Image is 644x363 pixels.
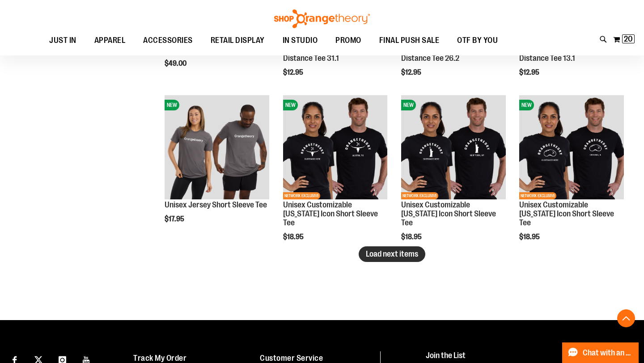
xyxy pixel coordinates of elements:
[165,95,269,200] img: Unisex Jersey Short Sleeve Tee
[202,30,274,51] a: RETAIL DISPLAY
[366,249,418,258] span: Load next items
[401,192,438,199] span: NETWORK EXCLUSIVE
[457,30,498,51] span: OTF BY YOU
[283,68,305,76] span: $12.95
[283,200,378,227] a: Unisex Customizable [US_STATE] Icon Short Sleeve Tee
[143,30,193,51] span: ACCESSORIES
[94,30,126,51] span: APPAREL
[515,91,628,264] div: product
[283,100,298,110] span: NEW
[562,342,639,363] button: Chat with an Expert
[165,200,267,209] a: Unisex Jersey Short Sleeve Tee
[519,95,624,201] a: OTF City Unisex Illinois Icon SS Tee BlackNEWNETWORK EXCLUSIVE
[624,34,633,43] span: 20
[283,95,388,201] a: OTF City Unisex Texas Icon SS Tee BlackNEWNETWORK EXCLUSIVE
[326,30,370,51] a: PROMO
[160,91,274,246] div: product
[85,30,135,51] a: APPAREL
[617,309,635,327] button: Back To Top
[401,100,416,110] span: NEW
[40,30,85,51] a: JUST IN
[283,95,388,200] img: OTF City Unisex Texas Icon SS Tee Black
[519,68,541,76] span: $12.95
[279,91,392,264] div: product
[283,233,305,241] span: $18.95
[519,192,556,199] span: NETWORK EXCLUSIVE
[401,68,423,76] span: $12.95
[283,30,318,51] span: IN STUDIO
[448,30,507,51] a: OTF BY YOU
[401,95,506,201] a: OTF City Unisex New York Icon SS Tee BlackNEWNETWORK EXCLUSIVE
[583,349,633,357] span: Chat with an Expert
[397,91,510,264] div: product
[519,95,624,200] img: OTF City Unisex Illinois Icon SS Tee Black
[211,30,265,51] span: RETAIL DISPLAY
[519,233,541,241] span: $18.95
[165,59,188,68] span: $49.00
[359,246,425,262] button: Load next items
[165,95,269,201] a: Unisex Jersey Short Sleeve TeeNEW
[401,233,423,241] span: $18.95
[370,30,449,51] a: FINAL PUSH SALE
[260,354,323,363] a: Customer Service
[519,100,534,110] span: NEW
[49,30,76,51] span: JUST IN
[133,354,186,363] a: Track My Order
[283,192,320,199] span: NETWORK EXCLUSIVE
[274,30,327,51] a: IN STUDIO
[165,100,179,110] span: NEW
[401,95,506,200] img: OTF City Unisex New York Icon SS Tee Black
[519,200,614,227] a: Unisex Customizable [US_STATE] Icon Short Sleeve Tee
[379,30,440,51] span: FINAL PUSH SALE
[165,215,186,223] span: $17.95
[273,9,371,28] img: Shop Orangetheory
[335,30,361,51] span: PROMO
[401,200,496,227] a: Unisex Customizable [US_STATE] Icon Short Sleeve Tee
[134,30,202,51] a: ACCESSORIES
